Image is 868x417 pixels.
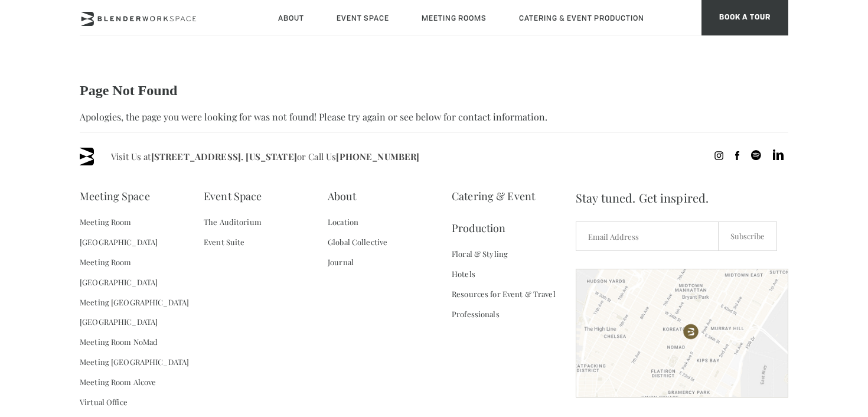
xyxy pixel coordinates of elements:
[204,212,262,232] a: The Auditorium
[80,332,158,352] a: Meeting Room NoMad
[80,392,128,412] a: Virtual Office
[328,252,354,272] a: Journal
[111,148,419,165] span: Visit Us at or Call Us
[204,232,244,252] a: Event Suite
[718,221,777,251] input: Subscribe
[328,232,387,252] a: Global Collective
[204,180,262,212] a: Event Space
[80,312,158,332] a: [GEOGRAPHIC_DATA]
[80,352,189,372] a: Meeting [GEOGRAPHIC_DATA]
[80,292,189,312] a: Meeting [GEOGRAPHIC_DATA]
[80,110,788,123] p: Apologies, the page you were looking for was not found! Please try again or see below for contact...
[80,83,788,99] h2: Page Not Found
[80,252,204,292] a: Meeting Room [GEOGRAPHIC_DATA]
[80,180,150,212] a: Meeting Space
[452,244,508,264] a: Floral & Styling
[80,212,204,252] a: Meeting Room [GEOGRAPHIC_DATA]
[452,180,576,244] a: Catering & Event Production
[80,372,156,392] a: Meeting Room Alcove
[452,264,475,284] a: Hotels
[328,180,356,212] a: About
[151,151,297,162] a: [STREET_ADDRESS]. [US_STATE]
[336,151,419,162] a: [PHONE_NUMBER]
[328,212,358,232] a: Location
[452,284,576,324] a: Resources for Event & Travel Professionals
[576,180,788,216] span: Stay tuned. Get inspired.
[576,221,719,251] input: Email Address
